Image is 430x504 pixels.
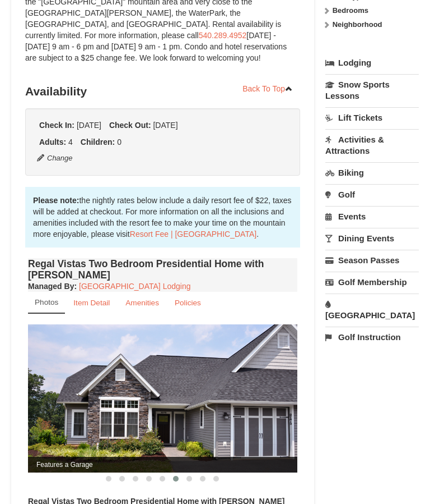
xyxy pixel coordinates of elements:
span: [DATE] [77,121,101,130]
a: Biking [325,162,419,183]
strong: Neighborhood [333,20,382,29]
a: Events [325,206,419,227]
a: [GEOGRAPHIC_DATA] Lodging [79,282,190,291]
small: Amenities [125,299,159,307]
strong: Check In: [39,121,74,130]
a: Golf [325,184,419,205]
span: 0 [117,138,121,146]
span: Features a Garage [28,457,297,473]
small: Photos [35,298,58,306]
a: Season Passes [325,250,419,271]
a: Dining Events [325,228,419,249]
strong: Bedrooms [333,6,368,15]
a: Snow Sports Lessons [325,74,419,106]
span: Managed By [28,282,74,291]
a: Photos [28,292,65,314]
strong: Children: [81,138,115,146]
h4: Regal Vistas Two Bedroom Presidential Home with [PERSON_NAME] [28,258,297,281]
a: Policies [167,292,208,314]
strong: Please note: [33,196,79,205]
span: 4 [68,138,73,146]
span: [DATE] [153,121,177,130]
a: [GEOGRAPHIC_DATA] [325,294,419,326]
small: Item Detail [73,299,110,307]
strong: Check Out: [109,121,151,130]
a: Resort Fee | [GEOGRAPHIC_DATA] [130,230,256,239]
a: Amenities [118,292,166,314]
strong: Adults: [39,138,66,146]
small: Policies [175,299,201,307]
img: Features a Garage [28,324,297,472]
div: the nightly rates below include a daily resort fee of $22, taxes will be added at checkout. For m... [25,187,300,248]
a: Activities & Attractions [325,129,419,161]
strong: : [28,282,77,291]
a: Golf Membership [325,272,419,292]
button: Change [36,152,73,164]
a: Golf Instruction [325,327,419,347]
a: Item Detail [66,292,117,314]
a: Lift Tickets [325,107,419,128]
h3: Availability [25,80,300,103]
a: Lodging [325,53,419,73]
a: Back To Top [235,80,300,97]
a: 540.289.4952 [199,31,247,40]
